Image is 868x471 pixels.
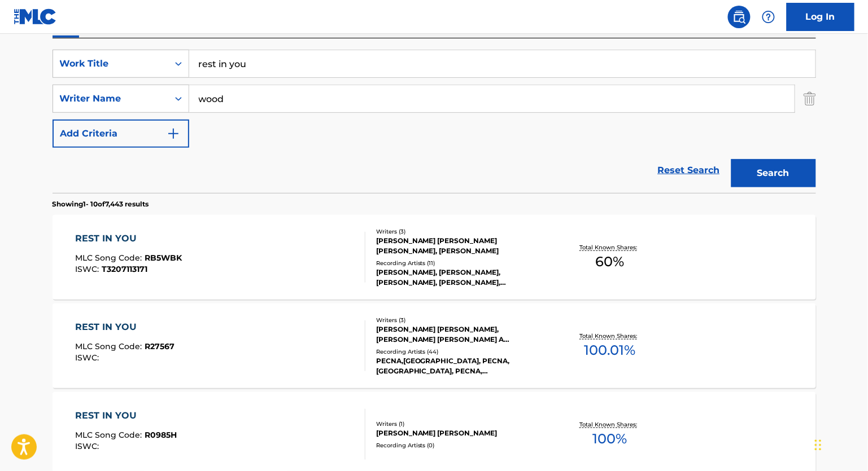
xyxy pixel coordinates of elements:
[75,341,145,351] span: MLC Song Code :
[787,3,854,31] a: Log In
[376,324,547,345] div: [PERSON_NAME] [PERSON_NAME], [PERSON_NAME] [PERSON_NAME] A [PERSON_NAME]
[804,85,816,113] img: Delete Criterion
[376,227,547,236] div: Writers ( 3 )
[376,267,547,288] div: [PERSON_NAME], [PERSON_NAME], [PERSON_NAME], [PERSON_NAME], [PERSON_NAME]
[145,253,182,263] span: RB5WBK
[757,6,780,28] div: Help
[167,127,180,140] img: 9d2ae6d4665cec9f34b9.svg
[376,259,547,267] div: Recording Artists ( 11 )
[75,441,102,451] span: ISWC :
[376,441,547,450] div: Recording Artists ( 0 )
[75,320,175,334] div: REST IN YOU
[815,428,822,462] div: Drag
[53,120,189,148] button: Add Criteria
[376,428,547,438] div: [PERSON_NAME] [PERSON_NAME]
[75,353,102,363] span: ISWC :
[145,430,177,440] span: R0985H
[75,409,177,422] div: REST IN YOU
[14,8,57,25] img: MLC Logo
[580,420,640,429] p: Total Known Shares:
[53,50,816,193] form: Search Form
[75,232,182,245] div: REST IN YOU
[762,10,775,24] img: help
[593,429,627,449] span: 100 %
[60,57,162,71] div: Work Title
[102,264,147,274] span: T3207113171
[376,236,547,256] div: [PERSON_NAME] [PERSON_NAME] [PERSON_NAME], [PERSON_NAME]
[376,356,547,376] div: PECNA,[GEOGRAPHIC_DATA], PECNA,[GEOGRAPHIC_DATA], PECNA, [GEOGRAPHIC_DATA], [PERSON_NAME], [PERSO...
[376,420,547,428] div: Writers ( 1 )
[376,347,547,356] div: Recording Artists ( 44 )
[75,264,102,274] span: ISWC :
[580,332,640,340] p: Total Known Shares:
[728,6,751,28] a: Public Search
[60,92,162,105] div: Writer Name
[596,252,625,272] span: 60 %
[812,417,868,471] iframe: Chat Widget
[652,158,726,183] a: Reset Search
[53,215,816,300] a: REST IN YOUMLC Song Code:RB5WBKISWC:T3207113171Writers (3)[PERSON_NAME] [PERSON_NAME] [PERSON_NAM...
[585,340,636,360] span: 100.01 %
[75,430,145,440] span: MLC Song Code :
[53,199,149,209] p: Showing 1 - 10 of 7,443 results
[732,10,746,24] img: search
[75,253,145,263] span: MLC Song Code :
[145,341,175,351] span: R27567
[53,303,816,388] a: REST IN YOUMLC Song Code:R27567ISWC:Writers (3)[PERSON_NAME] [PERSON_NAME], [PERSON_NAME] [PERSON...
[376,316,547,324] div: Writers ( 3 )
[731,159,816,187] button: Search
[580,243,640,252] p: Total Known Shares:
